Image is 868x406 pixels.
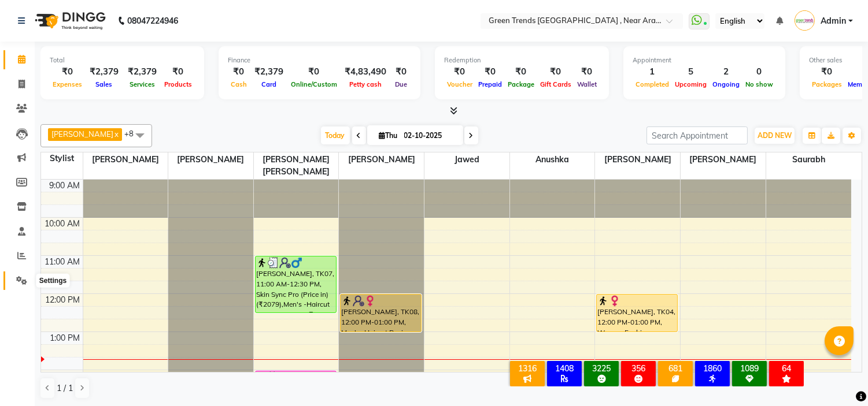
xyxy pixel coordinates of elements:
[771,363,801,374] div: 64
[51,129,113,139] span: [PERSON_NAME]
[424,152,509,167] span: Jawed
[50,55,195,65] div: Total
[681,152,766,167] span: [PERSON_NAME]
[228,65,250,79] div: ₹0
[809,80,845,88] span: Packages
[228,80,250,88] span: Cash
[510,152,595,167] span: Anushka
[391,65,411,79] div: ₹0
[113,129,119,139] a: x
[766,152,851,167] span: Saurabh
[672,80,710,88] span: Upcoming
[340,65,391,79] div: ₹4,83,490
[647,126,748,144] input: Search Appointment
[43,218,83,230] div: 10:00 AM
[444,80,475,88] span: Voucher
[127,80,158,88] span: Services
[633,80,672,88] span: Completed
[288,65,340,79] div: ₹0
[549,363,579,374] div: 1408
[444,65,475,79] div: ₹0
[821,15,846,27] span: Admin
[258,80,279,88] span: Card
[475,80,505,88] span: Prepaid
[47,180,83,192] div: 9:00 AM
[43,256,83,268] div: 11:00 AM
[256,256,336,312] div: [PERSON_NAME], TK07, 11:00 AM-12:30 PM, Skin Sync Pro (Price in) (₹2079),Men's -Haircut Basic (Pr...
[444,55,600,65] div: Redemption
[341,295,421,331] div: [PERSON_NAME], TK08, 12:00 PM-01:00 PM, Men's -Haircut Basic (Member Price in )
[633,55,776,65] div: Appointment
[36,274,69,288] div: Settings
[734,363,764,374] div: 1089
[595,152,680,167] span: [PERSON_NAME]
[755,128,795,144] button: ADD NEW
[809,65,845,79] div: ₹0
[48,332,83,344] div: 1:00 PM
[168,152,253,167] span: [PERSON_NAME]
[710,65,743,79] div: 2
[321,126,350,144] span: Today
[228,55,411,65] div: Finance
[505,80,537,88] span: Package
[50,80,85,88] span: Expenses
[41,152,83,165] div: Stylist
[123,65,161,79] div: ₹2,379
[83,152,168,167] span: [PERSON_NAME]
[623,363,653,374] div: 356
[795,10,815,31] img: Admin
[537,80,574,88] span: Gift Cards
[660,363,690,374] div: 681
[537,65,574,79] div: ₹0
[161,80,195,88] span: Products
[43,294,83,306] div: 12:00 PM
[586,363,616,374] div: 3225
[376,131,401,140] span: Thu
[574,80,600,88] span: Wallet
[48,370,83,382] div: 2:00 PM
[250,65,288,79] div: ₹2,379
[475,65,505,79] div: ₹0
[401,127,459,144] input: 2025-10-02
[597,295,677,331] div: [PERSON_NAME], TK04, 12:00 PM-01:00 PM, Women-Fashion Colouring-Partial Highlights - 12 Streaks (...
[50,65,85,79] div: ₹0
[127,5,178,37] b: 08047224946
[254,152,339,179] span: [PERSON_NAME] [PERSON_NAME]
[672,65,710,79] div: 5
[346,80,385,88] span: Petty cash
[710,80,743,88] span: Ongoing
[339,152,424,167] span: [PERSON_NAME]
[57,382,73,394] span: 1 / 1
[574,65,600,79] div: ₹0
[633,65,672,79] div: 1
[124,129,142,138] span: +8
[161,65,195,79] div: ₹0
[758,131,792,140] span: ADD NEW
[512,363,542,374] div: 1316
[697,363,727,374] div: 1860
[29,5,109,37] img: logo
[392,80,410,88] span: Due
[505,65,537,79] div: ₹0
[743,80,776,88] span: No show
[93,80,116,88] span: Sales
[743,65,776,79] div: 0
[85,65,123,79] div: ₹2,379
[288,80,340,88] span: Online/Custom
